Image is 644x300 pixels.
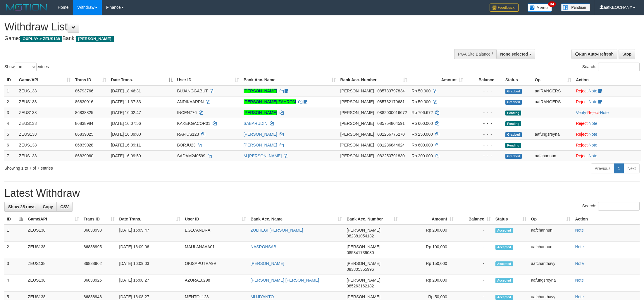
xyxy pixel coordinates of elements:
td: EG1CANDRA [182,225,248,242]
td: Rp 100,000 [400,242,456,258]
td: · [574,118,641,129]
td: ZEUS138 [25,275,81,292]
span: RAFIUS123 [177,132,199,137]
div: - - - [468,88,501,94]
td: AZURA10298 [182,275,248,292]
a: Note [575,228,584,232]
span: [PERSON_NAME] [347,228,380,232]
span: [PERSON_NAME] [340,110,374,115]
td: OKISAPUTRA99 [182,258,248,275]
span: 86839060 [75,154,93,158]
a: Note [575,261,584,266]
div: - - - [468,131,501,137]
span: SADAM240599 [177,154,206,158]
td: [DATE] 16:09:06 [117,242,183,258]
span: Copy 085341739080 to clipboard [347,250,374,255]
td: aafungsreyna [529,275,573,292]
td: aafchannun [529,242,573,258]
a: Note [589,89,597,93]
span: Copy 085754804591 to clipboard [377,121,404,126]
span: Rp 600.000 [412,143,433,147]
span: BUJANGGABUT [177,89,208,93]
span: Rp 50.000 [412,89,431,93]
span: [DATE] 16:09:00 [111,132,141,137]
span: Rp 200.000 [412,154,433,158]
span: Rp 250.000 [412,132,433,137]
span: OXPLAY > ZEUS138 [20,36,62,42]
td: ZEUS138 [17,150,73,161]
span: [DATE] 16:02:47 [111,110,141,115]
span: 86793766 [75,89,93,93]
label: Show entries [4,63,49,71]
a: ZULHEGI [PERSON_NAME] [251,228,303,232]
td: ZEUS138 [17,96,73,107]
span: [PERSON_NAME] [340,154,374,158]
td: ZEUS138 [25,258,81,275]
td: aafungsreyna [533,129,574,139]
td: aafchanthavy [529,258,573,275]
span: ANDIKAARPN [177,99,204,104]
td: ZEUS138 [17,129,73,139]
span: Pending [505,143,521,148]
span: [DATE] 16:09:11 [111,143,141,147]
span: 86839025 [75,132,93,137]
select: Showentries [15,63,37,71]
span: Pending [505,111,521,115]
span: Accepted [495,228,513,233]
td: 3 [4,107,17,118]
span: [DATE] 18:46:31 [111,89,141,93]
div: PGA Site Balance / [454,49,496,59]
td: - [456,275,493,292]
td: Rp 150,000 [400,258,456,275]
span: Copy 085263162182 to clipboard [347,284,374,288]
td: · [574,96,641,107]
td: ZEUS138 [17,85,73,96]
th: Balance [465,75,503,85]
th: Amount: activate to sort column ascending [409,75,466,85]
td: - [456,225,493,242]
th: Date Trans.: activate to sort column descending [109,75,175,85]
span: Accepted [495,278,513,283]
td: 4 [4,275,25,292]
td: Rp 200,000 [400,275,456,292]
a: Copy [39,202,57,212]
a: [PERSON_NAME] [244,89,277,93]
td: aafchannun [533,150,574,161]
span: CSV [60,204,69,209]
span: Accepted [495,295,513,300]
span: [PERSON_NAME] [347,261,380,266]
th: Game/API: activate to sort column ascending [17,75,73,85]
span: Rp 600.000 [412,121,433,126]
span: Grabbed [505,154,522,159]
a: SABARUDIN [244,121,268,126]
th: User ID: activate to sort column ascending [182,214,248,225]
td: ZEUS138 [17,139,73,150]
td: 2 [4,242,25,258]
a: Note [589,99,597,104]
span: [PERSON_NAME] [340,132,374,137]
span: Rp 706.672 [412,110,433,115]
td: 1 [4,225,25,242]
td: 86838995 [81,242,117,258]
td: 1 [4,85,17,96]
img: MOTION_logo.png [4,3,49,12]
a: Note [589,154,597,158]
th: Amount: activate to sort column ascending [400,214,456,225]
span: [PERSON_NAME] [340,143,374,147]
td: - [456,258,493,275]
span: Copy 083805355996 to clipboard [347,267,374,272]
a: [PERSON_NAME] [PERSON_NAME] [251,278,319,282]
span: Copy 082381054132 to clipboard [347,234,374,238]
a: Note [600,110,609,115]
th: Bank Acc. Name: activate to sort column ascending [241,75,338,85]
td: · · [574,107,641,118]
a: Note [589,143,597,147]
td: ZEUS138 [25,242,81,258]
td: 3 [4,258,25,275]
a: Reject [587,110,599,115]
span: Grabbed [505,132,522,137]
a: Note [575,278,584,282]
label: Search: [582,63,640,71]
a: CSV [56,202,73,212]
td: 86838925 [81,275,117,292]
